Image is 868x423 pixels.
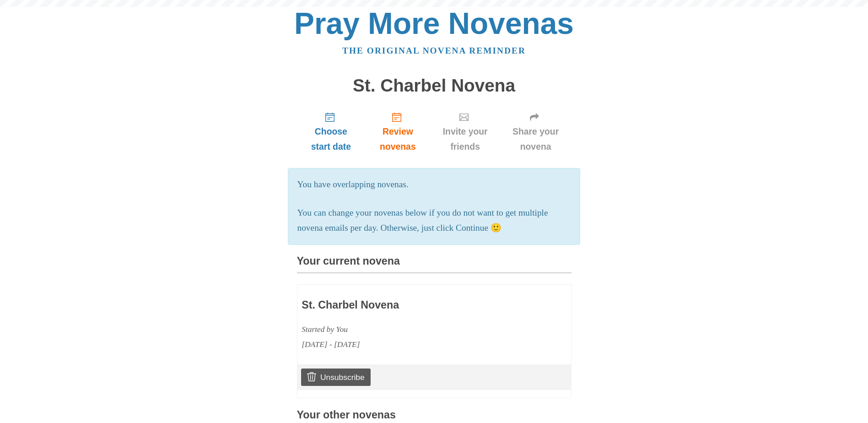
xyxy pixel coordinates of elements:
a: Review novenas [365,104,430,159]
span: Review novenas [374,124,421,154]
a: Pray More Novenas [294,6,574,40]
p: You can change your novenas below if you do not want to get multiple novena emails per day. Other... [297,206,571,236]
a: Unsubscribe [301,369,370,386]
a: Invite your friends [431,104,500,159]
h3: St. Charbel Novena [302,299,513,311]
h3: Your current novena [297,255,571,273]
div: Started by You [302,322,513,337]
a: Share your novena [500,104,571,159]
a: The original novena reminder [342,46,526,55]
span: Invite your friends [440,124,491,154]
span: Share your novena [509,124,562,154]
div: [DATE] - [DATE] [302,337,513,352]
p: You have overlapping novenas. [297,177,571,192]
span: Choose start date [306,124,356,154]
h1: St. Charbel Novena [297,76,571,96]
a: Choose start date [297,104,366,159]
